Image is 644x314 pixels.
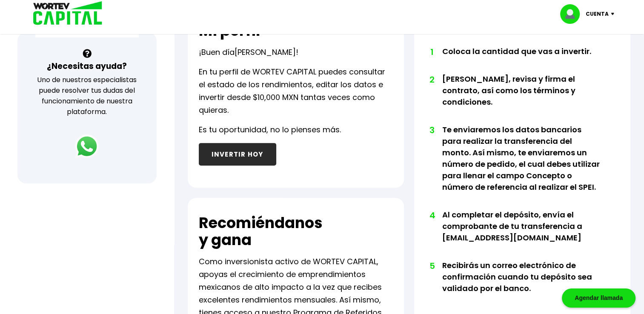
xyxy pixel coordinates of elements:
li: Te enviaremos los datos bancarios para realizar la transferencia del monto. Así mismo, te enviare... [442,124,600,209]
img: profile-image [560,4,586,24]
span: 2 [429,73,434,86]
img: icon-down [609,13,620,15]
li: Recibirás un correo electrónico de confirmación cuando tu depósito sea validado por el banco. [442,260,600,310]
h3: ¿Necesitas ayuda? [47,60,127,72]
img: logos_whatsapp-icon.242b2217.svg [75,134,99,158]
p: ¡Buen día ! [199,46,298,59]
li: Al completar el depósito, envía el comprobante de tu transferencia a [EMAIL_ADDRESS][DOMAIN_NAME] [442,209,600,260]
span: 1 [429,46,434,58]
span: 5 [429,260,434,272]
h2: Mi perfil [199,22,260,39]
div: Agendar llamada [562,288,635,308]
span: 3 [429,124,434,137]
p: Cuenta [586,8,609,20]
li: [PERSON_NAME], revisa y firma el contrato, así como los términos y condiciones. [442,73,600,124]
span: 4 [429,209,434,222]
button: INVERTIR HOY [199,143,276,166]
span: [PERSON_NAME] [235,47,296,57]
li: Coloca la cantidad que vas a invertir. [442,46,600,73]
h2: Recomiéndanos y gana [199,214,323,248]
p: Es tu oportunidad, no lo pienses más. [199,123,341,136]
p: En tu perfil de WORTEV CAPITAL puedes consultar el estado de los rendimientos, editar los datos e... [199,66,393,117]
p: Uno de nuestros especialistas puede resolver tus dudas del funcionamiento de nuestra plataforma. [29,74,146,117]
